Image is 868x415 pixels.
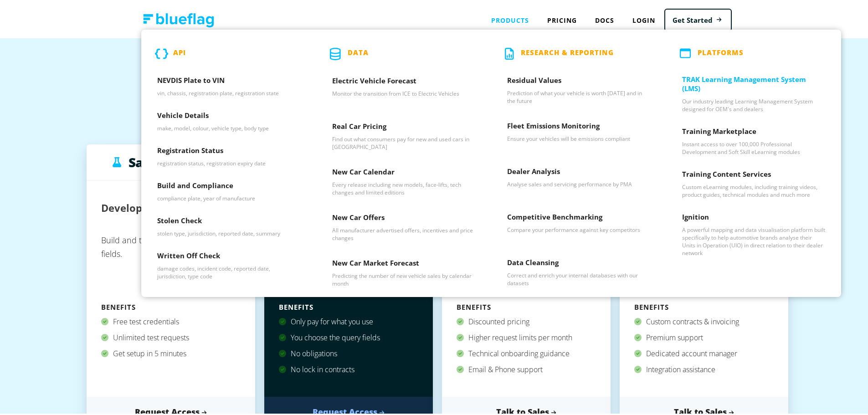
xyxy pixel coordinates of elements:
[332,88,475,96] p: Monitor the transition from ICE to Electric Vehicles
[157,87,300,95] p: vin, chassis, registration plate, registration state
[316,250,491,295] a: New Car Market Forecast - Predicting the number of new vehicle sales by calendar month
[157,109,300,123] h3: Vehicle Details
[507,165,650,179] h3: Dealer Analysis
[332,225,475,240] p: All manufacturer advertised offers, incentives and price changes
[141,67,316,102] a: NEVDIS Plate to VIN - vin, chassis, registration plate, registration state
[682,181,825,197] p: Custom eLearning modules, including training videos, product guides, technical modules and much more
[666,118,841,161] a: Training Marketplace - Instant access to over 100,000 Professional Development and Soft Skill eLe...
[482,9,538,28] div: Products
[698,46,744,57] p: PLATFORMS
[141,102,316,137] a: Vehicle Details - make, model, colour, vehicle type, body type
[316,113,491,159] a: Real Car Pricing - Find out what consumers pay for new and used cars in Australia
[141,137,316,172] a: Registration Status - registration status, registration expiry date
[157,144,300,158] h3: Registration Status
[507,256,650,270] h3: Data Cleansing
[141,207,316,242] a: Stolen Check - stolen type, jurisdiction, reported date, summary
[682,168,825,181] h3: Training Content Services
[491,204,666,249] a: Competitive Benchmarking - Compare your performance against key competitors
[666,204,841,262] a: Ignition - A powerful mapping and data visualisation platform built specifically to help automoti...
[316,67,491,113] a: Electric Vehicle Forecast - Monitor the transition from ICE to Electric Vehicles
[141,242,316,285] a: Written Off Check - damage codes, incident code, reported date, jurisdiction, type code
[586,9,623,28] a: Docs
[682,96,825,111] p: Our industry leading Learning Management System designed for OEM's and dealers
[157,214,300,228] h3: Stolen Check
[457,344,596,360] div: Technical onboarding guidance
[682,125,825,138] h3: Training Marketplace
[157,193,300,200] p: compliance plate, year of manufacture
[634,312,774,328] div: Custom contracts & invoicing
[157,263,300,278] p: damage codes, incident code, reported date, jurisdiction, type code
[332,120,475,133] h3: Real Car Pricing
[538,9,586,28] a: Pricing
[279,360,418,376] div: No lock in contracts
[101,312,241,328] div: Free test credentials
[332,133,475,149] p: Find out what consumers pay for new and used cars in [GEOGRAPHIC_DATA]
[332,179,475,195] p: Every release including new models, face-lifts, tech changes and limited editions
[332,165,475,179] h3: New Car Calendar
[491,249,666,295] a: Data Cleansing - Correct and enrich your internal databases with our datasets
[457,328,596,344] div: Higher request limits per month
[279,328,418,344] div: You choose the query fields
[143,11,214,26] img: Blue Flag logo
[682,73,825,96] h3: TRAK Learning Management System (LMS)
[157,158,300,165] p: registration status, registration expiry date
[157,123,300,130] p: make, model, colour, vehicle type, body type
[666,66,841,118] a: TRAK Learning Management System (LMS) - Our industry leading Learning Management System designed ...
[491,158,666,204] a: Dealer Analysis - Analyse sales and servicing performance by PMA
[157,228,300,236] p: stolen type, jurisdiction, reported date, summary
[332,270,475,286] p: Predicting the number of new vehicle sales by calendar month
[128,154,230,167] h3: Sandbox Testing
[316,159,491,204] a: New Car Calendar - Every release including new models, face-lifts, tech changes and limited editions
[157,249,300,263] h3: Written Off Check
[348,46,369,58] p: Data
[101,194,198,219] h2: Developer Sandbox
[141,172,316,207] a: Build and Compliance - compliance plate, year of manufacture
[682,210,825,224] h3: Ignition
[173,46,186,58] p: API
[664,7,732,30] a: Get Started
[521,46,614,58] p: Research & Reporting
[507,179,650,186] p: Analyse sales and servicing performance by PMA
[457,312,596,328] div: Discounted pricing
[157,179,300,193] h3: Build and Compliance
[332,211,475,225] h3: New Car Offers
[101,228,241,298] p: Build and test using any of our data fields.
[634,360,774,376] div: Integration assistance
[316,204,491,250] a: New Car Offers - All manufacturer advertised offers, incentives and price changes
[491,67,666,113] a: Residual Values - Prediction of what your vehicle is worth today and in the future
[457,360,596,376] div: Email & Phone support
[623,9,664,28] a: Login to Blue Flag application
[666,161,841,204] a: Training Content Services - Custom eLearning modules, including training videos, product guides, ...
[634,344,774,360] div: Dedicated account manager
[101,328,241,344] div: Unlimited test requests
[507,87,650,103] p: Prediction of what your vehicle is worth [DATE] and in the future
[332,74,475,88] h3: Electric Vehicle Forecast
[279,312,418,328] div: Only pay for what you use
[507,224,650,232] p: Compare your performance against key competitors
[682,138,825,154] p: Instant access to over 100,000 Professional Development and Soft Skill eLearning modules
[507,270,650,285] p: Correct and enrich your internal databases with our datasets
[279,344,418,360] div: No obligations
[491,113,666,158] a: Fleet Emissions Monitoring - Ensure your vehicles will be emissions compliant
[101,344,241,360] div: Get setup in 5 minutes
[507,119,650,133] h3: Fleet Emissions Monitoring
[332,256,475,270] h3: New Car Market Forecast
[507,133,650,141] p: Ensure your vehicles will be emissions compliant
[682,224,825,255] p: A powerful mapping and data visualisation platform built specifically to help automotive brands a...
[507,74,650,87] h3: Residual Values
[157,74,300,87] h3: NEVDIS Plate to VIN
[634,328,774,344] div: Premium support
[507,210,650,224] h3: Competitive Benchmarking
[9,66,866,102] h1: Choose a plan that works for you.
